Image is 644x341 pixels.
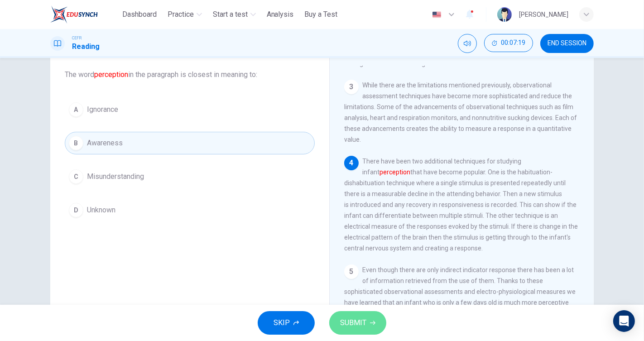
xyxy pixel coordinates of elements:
span: Dashboard [122,9,157,20]
font: perception [94,70,128,79]
span: Start a test [213,9,248,20]
span: Awareness [87,138,123,149]
div: [PERSON_NAME] [519,9,568,20]
button: CMisunderstanding [65,165,315,188]
span: Even though there are only indirect indicator response there has been a lot of information retrie... [344,266,576,328]
span: Misunderstanding [87,171,144,182]
button: Dashboard [119,6,160,23]
img: en [431,11,442,18]
span: SUBMIT [340,317,366,329]
span: 00:07:19 [501,39,525,47]
span: Buy a Test [305,9,338,20]
span: Analysis [267,9,294,20]
span: Ignorance [87,104,118,115]
div: Mute [458,34,477,53]
div: Hide [484,34,533,53]
img: ELTC logo [50,5,98,24]
span: Unknown [87,205,115,216]
h1: Reading [72,41,100,52]
button: END SESSION [540,34,594,53]
span: CEFR [72,35,82,41]
button: BAwareness [65,132,315,154]
span: Practice [168,9,194,20]
span: While there are the limitations mentioned previously, observational assessment techniques have be... [344,82,577,143]
button: DUnknown [65,199,315,221]
button: AIgnorance [65,98,315,121]
span: END SESSION [548,40,586,47]
button: SKIP [258,311,315,335]
span: The word in the paragraph is closest in meaning to: [65,69,315,80]
div: A [69,102,83,117]
button: Practice [164,6,206,23]
div: 5 [344,264,359,279]
div: Open Intercom Messenger [613,310,635,332]
button: Buy a Test [301,6,341,23]
span: There have been two additional techniques for studying infant that have become popular. One is th... [344,158,578,252]
div: B [69,136,83,150]
div: D [69,203,83,217]
button: Analysis [263,6,298,23]
a: ELTC logo [50,5,119,24]
button: SUBMIT [329,311,386,335]
div: 3 [344,80,359,94]
div: C [69,169,83,184]
div: 4 [344,156,359,170]
button: 00:07:19 [484,34,533,52]
img: Profile picture [497,7,512,22]
font: perception [380,168,410,176]
button: Start a test [209,6,260,23]
span: SKIP [274,317,290,329]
